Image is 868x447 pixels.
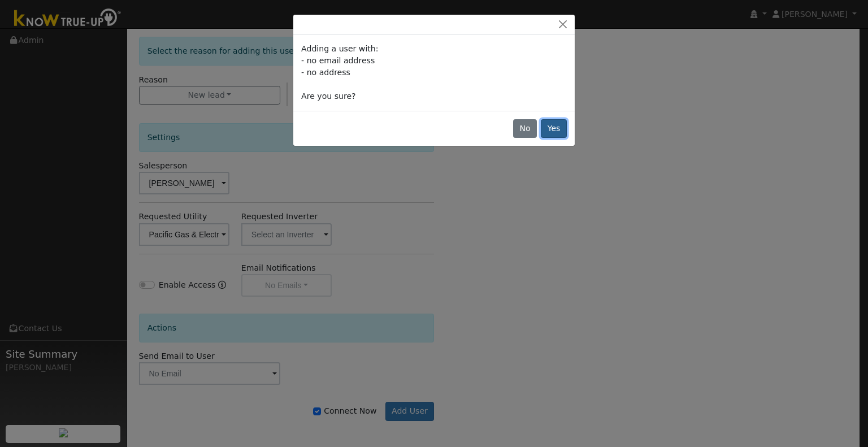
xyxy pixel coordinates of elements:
[555,19,571,31] button: Close
[301,92,355,101] span: Are you sure?
[541,119,567,138] button: Yes
[301,68,350,77] span: - no address
[301,44,378,53] span: Adding a user with:
[301,56,375,65] span: - no email address
[513,119,537,138] button: No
